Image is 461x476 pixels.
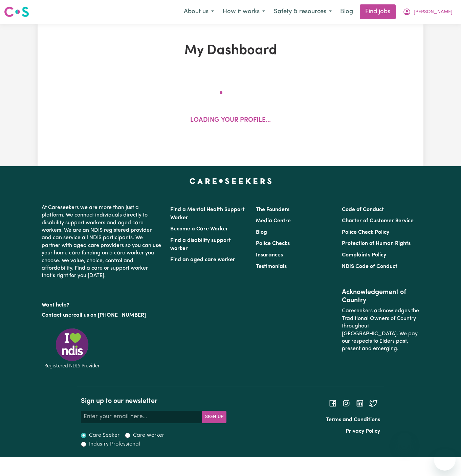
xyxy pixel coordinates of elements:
[170,226,228,232] a: Become a Care Worker
[398,5,457,19] button: My Account
[256,241,290,246] a: Police Checks
[218,5,269,19] button: How it works
[256,218,291,224] a: Media Centre
[42,327,103,369] img: Registered NDIS provider
[346,429,380,434] a: Privacy Policy
[342,218,414,224] a: Charter of Customer Service
[190,116,271,126] p: Loading your profile...
[256,252,283,258] a: Insurances
[42,299,162,309] p: Want help?
[81,397,226,405] h2: Sign up to our newsletter
[190,178,272,184] a: Careseekers home page
[202,411,226,423] button: Subscribe
[342,288,419,304] h2: Acknowledgement of Country
[42,201,162,282] p: At Careseekers we are more than just a platform. We connect individuals directly to disability su...
[170,257,235,263] a: Find an aged care worker
[256,207,289,212] a: The Founders
[73,313,146,318] a: call us on [PHONE_NUMBER]
[356,400,364,406] a: Follow Careseekers on LinkedIn
[4,6,29,18] img: Careseekers logo
[89,440,140,448] label: Industry Professional
[81,411,202,423] input: Enter your email here...
[170,207,245,221] a: Find a Mental Health Support Worker
[414,8,453,16] span: [PERSON_NAME]
[342,230,389,235] a: Police Check Policy
[106,43,355,59] h1: My Dashboard
[42,313,68,318] a: Contact us
[179,5,218,19] button: About us
[256,230,267,235] a: Blog
[329,400,337,406] a: Follow Careseekers on Facebook
[326,417,380,423] a: Terms and Conditions
[434,449,456,471] iframe: Button to launch messaging window
[336,4,357,19] a: Blog
[342,264,397,269] a: NDIS Code of Conduct
[133,431,164,439] label: Care Worker
[4,4,29,20] a: Careseekers logo
[360,4,396,19] a: Find jobs
[369,400,377,406] a: Follow Careseekers on Twitter
[342,241,411,246] a: Protection of Human Rights
[89,431,119,439] label: Care Seeker
[342,207,384,212] a: Code of Conduct
[342,400,350,406] a: Follow Careseekers on Instagram
[342,304,419,355] p: Careseekers acknowledges the Traditional Owners of Country throughout [GEOGRAPHIC_DATA]. We pay o...
[170,238,231,251] a: Find a disability support worker
[342,252,386,258] a: Complaints Policy
[256,264,287,269] a: Testimonials
[269,5,336,19] button: Safety & resources
[42,309,162,322] p: or
[398,433,411,446] iframe: Close message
